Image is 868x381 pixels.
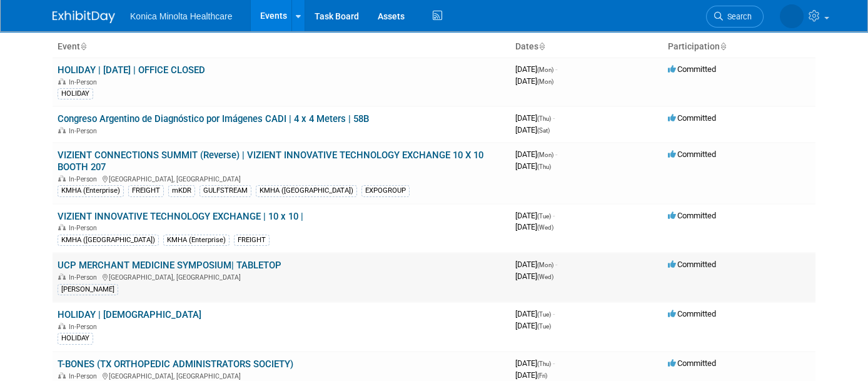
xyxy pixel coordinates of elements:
span: [DATE] [515,76,553,86]
span: [DATE] [515,113,555,123]
img: ExhibitDay [53,11,115,23]
span: [DATE] [515,309,555,318]
span: In-Person [69,273,101,282]
span: - [555,260,557,269]
div: HOLIDAY [58,88,93,99]
span: (Tue) [537,213,551,220]
span: - [555,64,557,74]
th: Dates [510,36,663,58]
div: KMHA ([GEOGRAPHIC_DATA]) [256,185,357,196]
span: Search [723,12,752,21]
span: [DATE] [515,370,547,380]
span: (Mon) [537,78,553,85]
span: - [553,358,555,368]
img: In-Person Event [58,78,66,84]
span: (Tue) [537,323,551,330]
span: Committed [668,113,716,123]
div: [GEOGRAPHIC_DATA], [GEOGRAPHIC_DATA] [58,173,505,183]
span: [DATE] [515,161,551,171]
span: [DATE] [515,64,557,74]
span: (Mon) [537,151,553,158]
span: [DATE] [515,211,555,220]
span: [DATE] [515,321,551,330]
span: - [553,113,555,123]
img: In-Person Event [58,224,66,230]
span: Committed [668,309,716,318]
span: (Tue) [537,311,551,318]
span: Committed [668,150,716,159]
span: In-Person [69,372,101,380]
span: [DATE] [515,222,553,231]
img: In-Person Event [58,323,66,329]
img: In-Person Event [58,273,66,280]
a: Sort by Start Date [538,41,545,51]
span: (Thu) [537,115,551,122]
a: UCP MERCHANT MEDICINE SYMPOSIUM| TABLETOP [58,260,281,271]
span: [DATE] [515,260,557,269]
img: In-Person Event [58,372,66,378]
a: Sort by Event Name [80,41,86,51]
a: VIZIENT INNOVATIVE TECHNOLOGY EXCHANGE | 10 x 10 | [58,211,303,222]
span: Committed [668,260,716,269]
a: Search [706,6,764,28]
a: Sort by Participation Type [720,41,726,51]
span: In-Person [69,127,101,135]
span: (Thu) [537,163,551,170]
img: In-Person Event [58,127,66,133]
a: HOLIDAY | [DEMOGRAPHIC_DATA] [58,309,201,320]
span: - [553,211,555,220]
img: In-Person Event [58,175,66,181]
span: Committed [668,211,716,220]
div: GULFSTREAM [199,185,251,196]
span: [DATE] [515,358,555,368]
span: In-Person [69,78,101,86]
div: EXPOGROUP [361,185,410,196]
span: - [555,150,557,159]
div: mKDR [168,185,195,196]
div: [PERSON_NAME] [58,284,118,295]
div: FREIGHT [128,185,164,196]
img: Annette O'Mahoney [780,4,804,28]
div: KMHA ([GEOGRAPHIC_DATA]) [58,235,159,246]
div: KMHA (Enterprise) [58,185,124,196]
a: T-BONES (TX ORTHOPEDIC ADMINISTRATORS SOCIETY) [58,358,293,370]
a: VIZIENT CONNECTIONS SUMMIT (Reverse) | VIZIENT INNOVATIVE TECHNOLOGY EXCHANGE 10 X 10 BOOTH 207 [58,150,483,173]
span: Committed [668,358,716,368]
span: Konica Minolta Healthcare [130,11,232,21]
span: (Thu) [537,360,551,367]
th: Event [53,36,510,58]
span: [DATE] [515,272,553,281]
span: (Wed) [537,224,553,231]
a: HOLIDAY | [DATE] | OFFICE CLOSED [58,64,205,76]
span: [DATE] [515,150,557,159]
span: [DATE] [515,125,550,135]
span: (Wed) [537,273,553,280]
span: Committed [668,64,716,74]
th: Participation [663,36,815,58]
span: - [553,309,555,318]
div: [GEOGRAPHIC_DATA], [GEOGRAPHIC_DATA] [58,272,505,282]
div: KMHA (Enterprise) [163,235,230,246]
a: Congreso Argentino de Diagnóstico por Imágenes CADI | 4 x 4 Meters | 58B [58,113,369,124]
span: (Mon) [537,262,553,268]
div: [GEOGRAPHIC_DATA], [GEOGRAPHIC_DATA] [58,370,505,380]
span: In-Person [69,224,101,232]
div: HOLIDAY [58,333,93,344]
span: (Mon) [537,66,553,73]
span: In-Person [69,175,101,183]
div: FREIGHT [234,235,270,246]
span: In-Person [69,323,101,331]
span: (Sat) [537,127,550,134]
span: (Fri) [537,372,547,379]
